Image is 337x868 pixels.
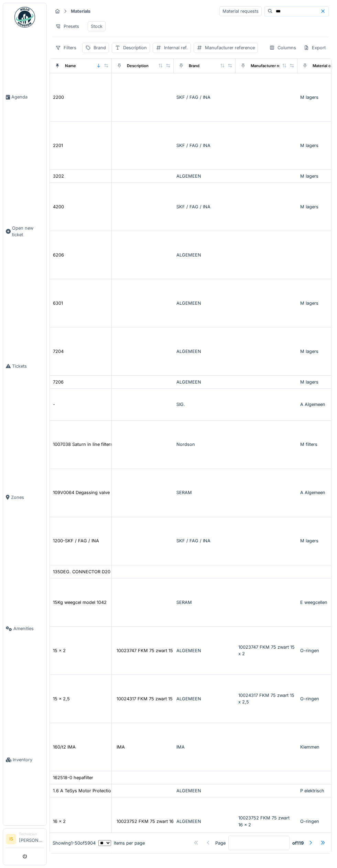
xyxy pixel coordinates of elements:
[53,300,63,306] div: 6301
[53,568,110,575] div: 135DEG. CONNECTOR D20
[238,692,295,705] div: 10024317 FKM 75 zwart 15 x 2,5
[176,647,233,654] div: ALGEMEEN
[117,696,185,702] div: 10024317 FKM 75 zwart 15 x 2,5
[53,441,137,448] div: 1007038 Saturn in line filters value pack
[53,647,66,654] div: 15 x 2
[176,94,233,101] div: SKF / FAG / INA
[176,379,233,385] div: ALGEMEEN
[13,625,44,632] span: Amenities
[12,363,44,369] span: Tickets
[12,225,44,238] span: Open new ticket
[19,832,44,846] li: [PERSON_NAME]
[176,401,233,408] div: SIG.
[53,537,99,544] div: 1200-SKF / FAG / INA
[176,599,233,606] div: SERAM
[117,647,181,654] div: 10023747 FKM 75 zwart 15 x 2
[11,494,44,501] span: Zones
[94,44,106,51] div: Brand
[176,173,233,179] div: ALGEMEEN
[127,63,149,69] div: Description
[53,94,64,101] div: 2200
[176,441,233,448] div: Nordson
[53,142,63,149] div: 2201
[98,840,145,846] div: items per page
[176,818,233,825] div: ALGEMEEN
[3,694,46,825] a: Inventory
[176,252,233,258] div: ALGEMEEN
[53,203,64,210] div: 4200
[53,744,76,750] div: 160/t2 IMA
[53,696,70,702] div: 15 x 2,5
[176,203,233,210] div: SKF / FAG / INA
[53,401,55,408] div: -
[53,489,135,496] div: 109V0064 Degassing valve sealing end
[123,44,147,51] div: Description
[219,6,262,16] div: Material requests
[11,94,44,100] span: Agenda
[117,744,125,750] div: IMA
[238,644,295,657] div: 10023747 FKM 75 zwart 15 x 2
[205,44,255,51] div: Manufacturer reference
[176,744,233,750] div: IMA
[65,63,76,69] div: Name
[292,840,304,846] strong: of 119
[176,142,233,149] div: SKF / FAG / INA
[52,43,79,53] div: Filters
[19,832,44,837] div: Technician
[117,818,182,825] div: 10023752 FKM 75 zwart 16 x 2
[53,818,66,825] div: 16 x 2
[3,163,46,300] a: Open new ticket
[91,23,102,30] div: Stock
[6,832,44,848] a: IS Technician[PERSON_NAME]
[176,348,233,355] div: ALGEMEEN
[53,599,107,606] div: 15Kg weegcel model 1042
[238,815,295,828] div: 10023752 FKM 75 zwart 16 x 2
[266,43,299,53] div: Columns
[53,173,64,179] div: 3202
[53,379,64,385] div: 7206
[3,31,46,163] a: Agenda
[251,63,295,69] div: Manufacturer reference
[53,252,64,258] div: 6206
[3,563,46,694] a: Amenities
[6,834,16,844] li: IS
[164,44,188,51] div: Internal ref.
[52,21,82,31] div: Presets
[176,300,233,306] div: ALGEMEEN
[176,537,233,544] div: SKF / FAG / INA
[53,774,93,781] div: 162518-0 hepafilter
[68,8,93,14] strong: Materials
[3,432,46,563] a: Zones
[215,840,226,846] div: Page
[53,840,96,846] div: Showing 1 - 50 of 5904
[189,63,199,69] div: Brand
[176,489,233,496] div: SERAM
[13,756,44,763] span: Inventory
[53,787,144,794] div: 1.6 A TeSys Motor Protection Circuit Breake
[176,696,233,702] div: ALGEMEEN
[301,43,329,53] div: Export
[3,301,46,432] a: Tickets
[176,787,233,794] div: ALGEMEEN
[14,7,35,28] img: Badge_color-CXgf-gQk.svg
[53,348,64,355] div: 7204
